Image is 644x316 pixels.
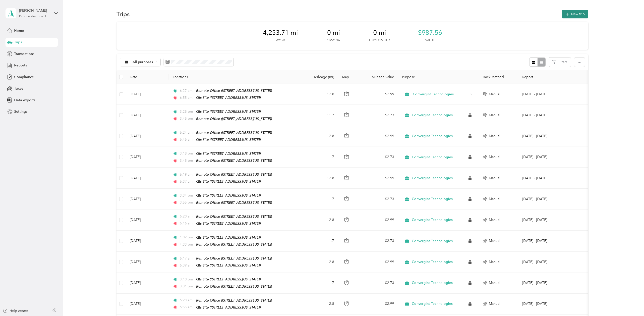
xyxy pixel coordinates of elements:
span: 4:02 pm [180,235,194,240]
span: 4,253.71 mi [263,29,298,37]
th: Report [518,70,570,84]
span: 6:19 am [180,172,194,177]
td: Aug 1 - 31, 2025 [518,272,570,293]
span: Convergint Technologies [412,155,453,159]
td: 12.8 [300,84,338,105]
span: Convergint Technologies [412,239,453,243]
td: 12.8 [300,126,338,147]
div: [PERSON_NAME] [19,8,50,13]
span: Convergint Technologies [412,113,453,117]
td: $2.99 [358,126,398,147]
td: Aug 1 - 31, 2025 [518,252,570,272]
span: Manual [489,196,500,202]
span: 6:46 am [180,137,194,142]
td: $2.99 [358,84,398,105]
span: 3:34 pm [180,193,194,198]
span: 3:34 pm [180,284,194,289]
span: Qts Site ([STREET_ADDRESS][US_STATE]) [196,152,261,156]
td: 12.8 [300,252,338,272]
th: Purpose [398,70,478,84]
td: 12.8 [300,168,338,189]
button: New trip [562,10,588,18]
span: Qts Site ([STREET_ADDRESS][US_STATE]) [196,221,261,225]
span: Manual [489,112,500,118]
p: Unclassified [369,38,390,43]
td: Aug 1 - 31, 2025 [518,294,570,315]
span: Remote Office ([STREET_ADDRESS][US_STATE]) [196,298,272,302]
span: $987.56 [418,29,442,37]
span: Remote Office ([STREET_ADDRESS][US_STATE]) [196,89,272,93]
td: $2.99 [358,294,398,315]
span: 6:28 am [180,298,194,303]
td: Aug 1 - 31, 2025 [518,126,570,147]
td: [DATE] [126,294,169,315]
th: Map [338,70,358,84]
td: [DATE] [126,105,169,126]
div: Help center [3,308,28,314]
th: Track Method [478,70,518,84]
td: $2.73 [358,272,398,293]
th: Mileage (mi) [300,70,338,84]
span: 6:39 am [180,263,194,268]
td: 11.7 [300,105,338,126]
span: 3:10 pm [180,277,194,282]
span: 6:55 am [180,95,194,101]
span: Qts Site ([STREET_ADDRESS][US_STATE]) [196,96,261,100]
span: 0 mi [373,29,386,37]
span: 3:45 pm [180,116,194,121]
span: Manual [489,217,500,223]
td: Aug 1 - 31, 2025 [518,231,570,252]
td: [DATE] [126,147,169,168]
th: Date [126,70,169,84]
span: Remote Office ([STREET_ADDRESS][US_STATE]) [196,256,272,260]
span: Remote Office ([STREET_ADDRESS][US_STATE]) [196,117,272,121]
span: Qts Site ([STREET_ADDRESS][US_STATE]) [196,277,261,281]
td: $2.73 [358,105,398,126]
td: Aug 1 - 31, 2025 [518,168,570,189]
span: 6:37 am [180,179,194,184]
span: 6:20 am [180,214,194,219]
span: 6:27 am [180,88,194,94]
span: Convergint Technologies [413,92,469,97]
td: [DATE] [126,189,169,210]
span: Qts Site ([STREET_ADDRESS][US_STATE]) [196,235,261,239]
div: Personal dashboard [19,15,46,18]
iframe: Everlance-gr Chat Button Frame [616,288,644,316]
td: [DATE] [126,126,169,147]
span: Qts Site ([STREET_ADDRESS][US_STATE]) [196,138,261,142]
td: Sep 1 - 30, 2025 [518,84,570,105]
td: [DATE] [126,210,169,231]
span: 0 mi [327,29,340,37]
td: $2.73 [358,147,398,168]
span: Manual [489,259,500,265]
td: 12.8 [300,294,338,315]
span: Convergint Technologies [412,176,453,180]
span: 3:25 pm [180,109,194,114]
span: 6:55 am [180,305,194,310]
span: Manual [489,280,500,286]
span: Remote Office ([STREET_ADDRESS][US_STATE]) [196,284,272,288]
td: [DATE] [126,252,169,272]
span: Transactions [14,51,34,56]
p: Value [425,38,435,43]
span: 3:55 pm [180,200,194,205]
span: Convergint Technologies [412,281,453,285]
th: Locations [169,70,300,84]
td: $2.73 [358,231,398,252]
h1: Trips [117,11,130,17]
td: [DATE] [126,84,169,105]
span: Qts Site ([STREET_ADDRESS][US_STATE]) [196,179,261,183]
span: Convergint Technologies [412,197,453,201]
span: Qts Site ([STREET_ADDRESS][US_STATE]) [196,193,261,197]
td: 11.7 [300,189,338,210]
td: 11.7 [300,147,338,168]
span: Qts Site ([STREET_ADDRESS][US_STATE]) [196,305,261,309]
td: $2.99 [358,252,398,272]
span: Remote Office ([STREET_ADDRESS][US_STATE]) [196,158,272,162]
span: Settings [14,109,27,114]
td: [DATE] [126,231,169,252]
span: Manual [489,175,500,181]
span: 3:45 pm [180,158,194,163]
td: 11.7 [300,231,338,252]
td: $2.99 [358,210,398,231]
